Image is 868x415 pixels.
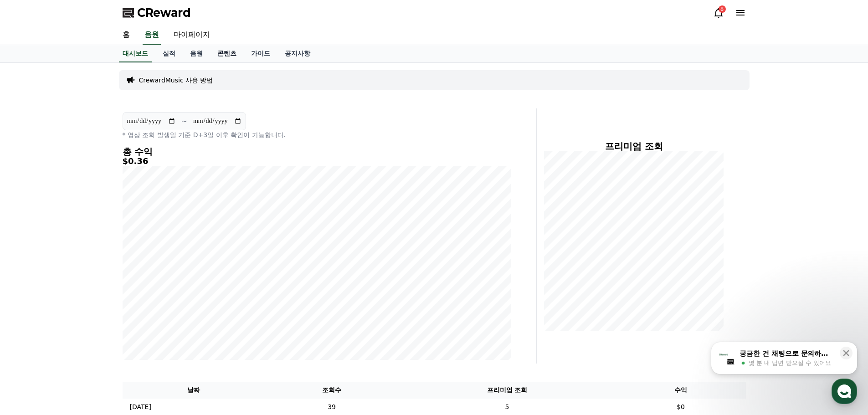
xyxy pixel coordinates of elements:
th: 수익 [616,382,746,399]
a: 마이페이지 [166,26,217,45]
span: CReward [137,5,191,20]
a: 설정 [118,289,175,312]
p: ~ [181,116,187,127]
span: 설정 [141,302,152,310]
th: 조회수 [265,382,398,399]
div: 8 [719,5,726,13]
a: CrewardMusic 사용 방법 [139,76,213,85]
a: CReward [123,5,191,20]
a: 실적 [155,45,183,62]
a: 8 [713,7,724,18]
a: 음원 [143,26,161,45]
p: [DATE] [130,402,151,412]
a: 대화 [60,289,118,312]
a: 콘텐츠 [210,45,244,62]
h5: $0.36 [123,157,511,166]
a: 홈 [3,289,60,312]
a: 홈 [115,26,137,45]
span: 대화 [83,303,94,310]
a: 음원 [183,45,210,62]
th: 프리미엄 조회 [398,382,616,399]
th: 날짜 [123,382,265,399]
a: 공지사항 [277,45,318,62]
h4: 프리미엄 조회 [544,141,724,151]
a: 대시보드 [119,45,152,62]
a: 가이드 [244,45,277,62]
p: * 영상 조회 발생일 기준 D+3일 이후 확인이 가능합니다. [123,130,511,139]
span: 홈 [29,302,34,310]
h4: 총 수익 [123,147,511,157]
